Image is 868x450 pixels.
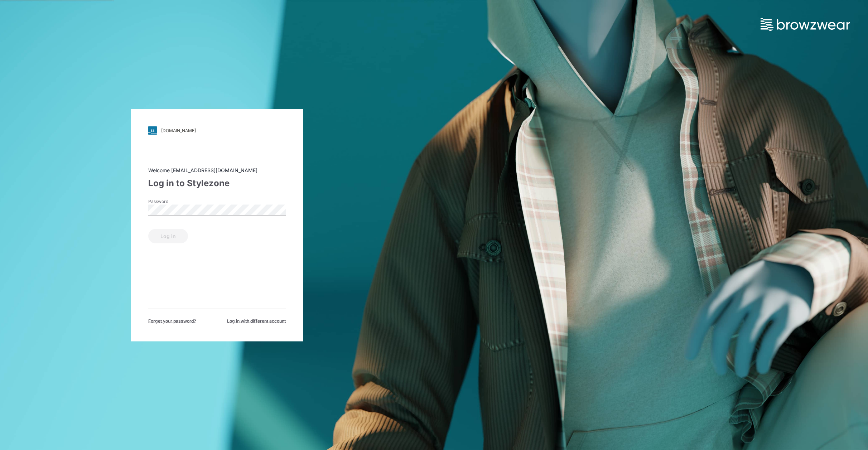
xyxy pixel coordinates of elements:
span: Forget your password? [148,318,196,324]
div: [DOMAIN_NAME] [161,128,196,133]
span: Log in with different account [227,318,286,324]
div: Welcome [EMAIL_ADDRESS][DOMAIN_NAME] [148,166,286,174]
div: Log in to Stylezone [148,176,286,189]
a: [DOMAIN_NAME] [148,126,286,135]
img: browzwear-logo.73288ffb.svg [761,18,850,31]
img: svg+xml;base64,PHN2ZyB3aWR0aD0iMjgiIGhlaWdodD0iMjgiIHZpZXdCb3g9IjAgMCAyOCAyOCIgZmlsbD0ibm9uZSIgeG... [148,126,157,135]
label: Password [148,198,198,204]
